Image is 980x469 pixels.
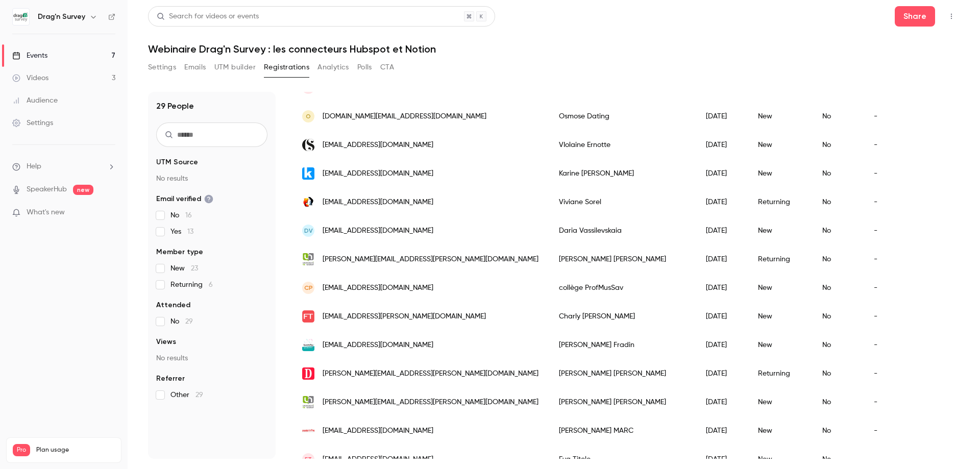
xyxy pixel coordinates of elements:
[302,425,314,437] img: ambitiontelecom.com
[864,388,903,416] div: -
[323,311,486,322] span: [EMAIL_ADDRESS][PERSON_NAME][DOMAIN_NAME]
[304,283,313,292] span: cP
[323,283,433,293] span: [EMAIL_ADDRESS][DOMAIN_NAME]
[214,59,256,76] button: UTM builder
[148,43,960,55] h1: Webinaire Drag'n Survey : les connecteurs Hubspot et Notion
[864,274,903,302] div: -
[696,274,748,302] div: [DATE]
[302,396,314,408] img: unamur.be
[12,95,58,106] div: Audience
[148,59,176,76] button: Settings
[812,245,864,274] div: No
[380,59,394,76] button: CTA
[748,274,812,302] div: New
[156,100,194,112] h1: 29 People
[696,245,748,274] div: [DATE]
[549,416,696,445] div: [PERSON_NAME] MARC
[864,102,903,131] div: -
[549,216,696,245] div: Daria Vassilevskaia
[549,245,696,274] div: [PERSON_NAME] [PERSON_NAME]
[264,59,309,76] button: Registrations
[864,216,903,245] div: -
[864,131,903,159] div: -
[27,161,41,172] span: Help
[748,331,812,359] div: New
[696,302,748,331] div: [DATE]
[549,159,696,188] div: Karine [PERSON_NAME]
[549,131,696,159] div: VIolaine Ernotte
[812,131,864,159] div: No
[696,359,748,388] div: [DATE]
[357,59,372,76] button: Polls
[36,446,115,454] span: Plan usage
[748,416,812,445] div: New
[12,73,48,83] div: Videos
[549,302,696,331] div: Charly [PERSON_NAME]
[156,374,185,384] span: Referrer
[103,208,115,217] iframe: Noticeable Trigger
[696,159,748,188] div: [DATE]
[302,339,314,351] img: savoirsplus.fr
[748,245,812,274] div: Returning
[156,353,267,363] p: No results
[549,274,696,302] div: collège ProfMusSav
[156,300,190,310] span: Attended
[156,174,267,184] p: No results
[696,102,748,131] div: [DATE]
[748,388,812,416] div: New
[156,157,267,400] section: facet-groups
[696,131,748,159] div: [DATE]
[864,188,903,216] div: -
[549,188,696,216] div: Viviane Sorel
[302,196,314,208] img: logic-performance.fr
[812,416,864,445] div: No
[209,281,213,288] span: 6
[812,302,864,331] div: No
[549,102,696,131] div: Osmose Dating
[748,302,812,331] div: New
[696,188,748,216] div: [DATE]
[549,331,696,359] div: [PERSON_NAME] Fradin
[812,216,864,245] div: No
[170,263,198,274] span: New
[302,253,314,265] img: unamur.be
[748,359,812,388] div: Returning
[302,167,314,180] img: etik.com
[156,247,203,257] span: Member type
[187,228,193,235] span: 13
[170,390,203,400] span: Other
[748,159,812,188] div: New
[323,397,538,408] span: [PERSON_NAME][EMAIL_ADDRESS][PERSON_NAME][DOMAIN_NAME]
[304,226,313,235] span: DV
[156,157,198,167] span: UTM Source
[864,416,903,445] div: -
[812,388,864,416] div: No
[812,188,864,216] div: No
[323,254,538,265] span: [PERSON_NAME][EMAIL_ADDRESS][PERSON_NAME][DOMAIN_NAME]
[895,6,935,27] button: Share
[323,168,433,179] span: [EMAIL_ADDRESS][DOMAIN_NAME]
[696,388,748,416] div: [DATE]
[170,227,193,237] span: Yes
[812,359,864,388] div: No
[302,310,314,323] img: francetravail.fr
[170,210,192,220] span: No
[748,216,812,245] div: New
[157,11,259,22] div: Search for videos or events
[696,416,748,445] div: [DATE]
[170,280,213,290] span: Returning
[302,367,314,380] img: ladepeche.fr
[185,318,193,325] span: 29
[748,102,812,131] div: New
[812,159,864,188] div: No
[191,265,198,272] span: 23
[306,112,311,121] span: O
[864,159,903,188] div: -
[864,359,903,388] div: -
[185,212,192,219] span: 16
[864,331,903,359] div: -
[549,388,696,416] div: [PERSON_NAME] [PERSON_NAME]
[323,454,433,465] span: [EMAIL_ADDRESS][DOMAIN_NAME]
[323,197,433,208] span: [EMAIL_ADDRESS][DOMAIN_NAME]
[13,444,30,456] span: Pro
